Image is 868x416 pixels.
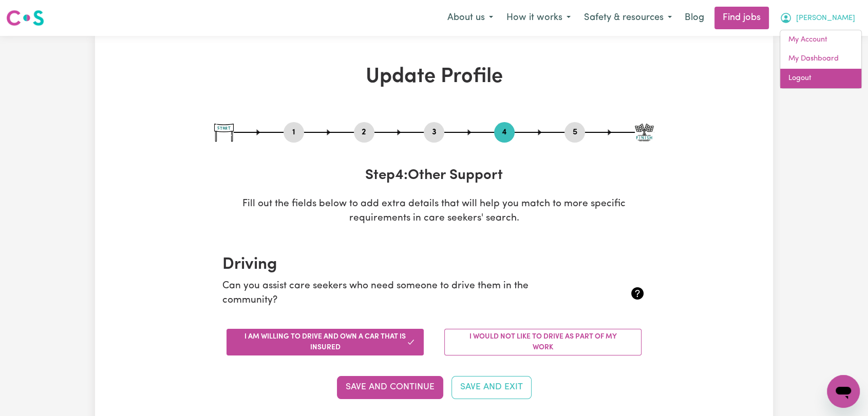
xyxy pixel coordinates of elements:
button: Save and Exit [451,376,532,399]
h3: Step 4 : Other Support [214,167,654,185]
button: Go to step 3 [424,126,444,139]
iframe: Button to launch messaging window [827,375,860,408]
span: [PERSON_NAME] [796,13,855,24]
a: Careseekers logo [6,6,44,30]
button: I would not like to drive as part of my work [444,329,641,355]
p: Fill out the fields below to add extra details that will help you match to more specific requirem... [214,197,654,227]
h2: Driving [222,255,646,274]
button: Go to step 4 [494,126,515,139]
button: About us [441,7,500,29]
p: Can you assist care seekers who need someone to drive them in the community? [222,279,575,309]
button: How it works [500,7,577,29]
a: Find jobs [714,7,769,29]
a: Blog [678,7,710,29]
a: Logout [780,69,861,88]
button: I am willing to drive and own a car that is insured [227,329,424,355]
a: My Dashboard [780,49,861,69]
button: My Account [773,7,862,29]
a: My Account [780,30,861,50]
button: Go to step 5 [564,126,585,139]
button: Go to step 2 [354,126,374,139]
button: Save and Continue [337,376,443,399]
button: Go to step 1 [284,126,304,139]
button: Safety & resources [577,7,678,29]
div: My Account [780,30,862,89]
h1: Update Profile [214,65,654,89]
img: Careseekers logo [6,9,44,27]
